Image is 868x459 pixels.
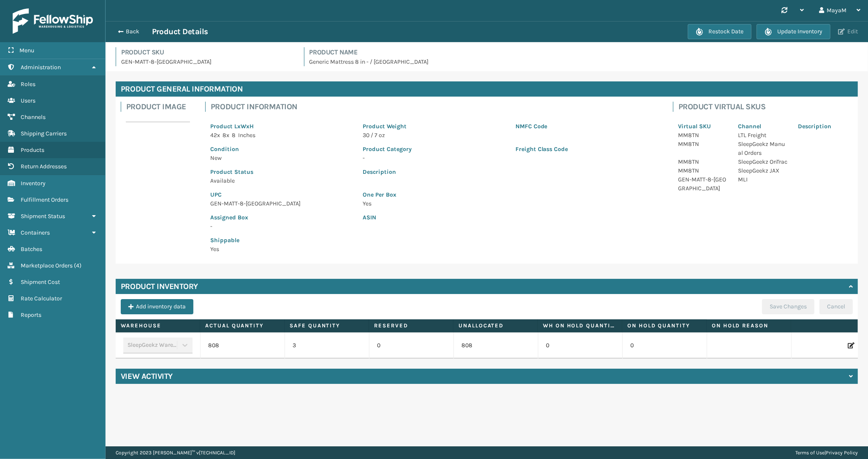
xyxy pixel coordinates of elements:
button: Update Inventory [757,24,830,39]
p: One Per Box [363,190,658,199]
p: Product Category [363,145,505,154]
button: Save Changes [762,299,814,314]
p: Freight Class Code [515,145,658,154]
span: ( 4 ) [74,262,81,269]
button: Cancel [819,299,853,314]
p: New [210,154,353,162]
span: Inches [238,132,255,139]
td: 0 [622,332,707,359]
p: GEN-MATT-8-[GEOGRAPHIC_DATA] [210,199,353,208]
span: 8 x [222,132,229,139]
span: Inventory [21,180,46,187]
label: On Hold Reason [712,322,786,329]
p: Product LxWxH [210,122,353,131]
p: SleepGeekz OnTrac [738,157,788,166]
span: Shipment Cost [21,278,60,286]
td: 0 [538,332,622,359]
p: SleepGeekz JAX [738,166,788,175]
p: Condition [210,145,353,154]
p: Available [210,176,353,185]
img: logo [13,8,93,34]
p: Yes [210,245,353,254]
span: Channels [21,113,46,121]
span: Reports [21,311,41,319]
p: Virtual SKU [678,122,728,131]
p: Product Status [210,167,353,176]
p: 0 [377,341,446,350]
h3: Product Details [152,27,208,37]
p: Channel [738,122,788,131]
p: Description [363,167,658,176]
span: 30 / 7 oz [363,132,385,139]
span: Shipping Carriers [21,130,67,137]
button: Add inventory data [121,299,193,314]
p: MM8TN [678,140,728,148]
h4: Product Virtual SKUs [678,102,853,112]
p: UPC [210,190,353,199]
p: LTL Freight [738,131,788,140]
label: Warehouse [121,322,195,329]
button: Restock Date [688,24,751,39]
span: 42 x [210,132,220,139]
span: Containers [21,229,50,236]
p: ASIN [363,213,658,222]
label: Reserved [374,322,448,329]
span: Menu [19,47,34,54]
span: Rate Calculator [21,295,62,302]
label: Actual Quantity [205,322,279,329]
button: Edit [835,28,860,35]
p: Generic Mattress 8 in - / [GEOGRAPHIC_DATA] [309,57,858,66]
h4: View Activity [121,371,173,381]
label: WH On hold quantity [543,322,617,329]
a: Terms of Use [795,450,825,456]
p: Copyright 2023 [PERSON_NAME]™ v [TECHNICAL_ID] [116,446,235,459]
label: On Hold Quantity [627,322,701,329]
p: Assigned Box [210,213,353,222]
span: Return Addresses [21,163,67,170]
h4: Product Image [126,102,195,112]
span: Products [21,146,44,154]
span: Administration [21,64,61,71]
span: Marketplace Orders [21,262,73,269]
span: Fulfillment Orders [21,196,68,203]
p: MM8TN [678,131,728,140]
p: MM8TN [678,157,728,166]
span: Users [21,97,35,104]
div: | [795,446,858,459]
h4: Product SKU [121,47,294,57]
td: 808 [453,332,538,359]
a: Privacy Policy [826,450,858,456]
span: Shipment Status [21,213,65,220]
label: Unallocated [458,322,532,329]
p: - [363,154,505,162]
p: SleepGeekz Manual Orders [738,140,788,157]
span: 8 [232,132,236,139]
p: NMFC Code [515,122,658,131]
span: Batches [21,246,42,253]
p: Shippable [210,236,353,245]
p: Product Weight [363,122,505,131]
p: Yes [363,199,658,208]
h4: Product Information [211,102,663,112]
h4: Product General Information [116,81,858,97]
p: Description [798,122,848,131]
p: - [210,222,353,231]
td: 3 [285,332,369,359]
label: Safe Quantity [290,322,363,329]
p: MM8TN [678,166,728,175]
h4: Product Inventory [121,281,198,292]
h4: Product Name [309,47,858,57]
td: 808 [200,332,285,359]
button: Back [113,28,152,35]
i: Edit [848,341,854,350]
p: GEN-MATT-8-[GEOGRAPHIC_DATA] [121,57,294,66]
p: GEN-MATT-8-[GEOGRAPHIC_DATA] [678,175,728,193]
p: MLI [738,175,788,184]
span: Roles [21,81,35,88]
img: 51104088640_40f294f443_o-scaled-700x700.jpg [126,121,190,122]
